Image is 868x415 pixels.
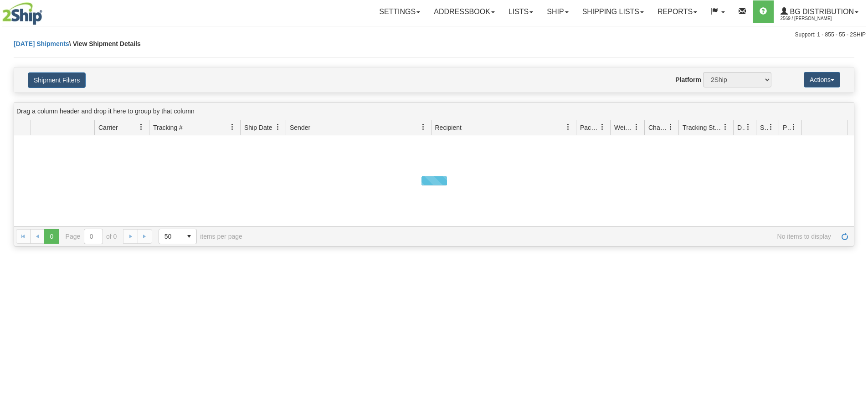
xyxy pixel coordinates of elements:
[648,123,668,132] span: Charge
[14,40,69,47] a: [DATE] Shipments
[760,123,768,132] span: Shipment Issues
[502,0,540,23] a: Lists
[595,119,610,135] a: Packages filter column settings
[159,229,242,244] span: items per page
[788,8,854,15] span: BG Distribution
[14,102,854,120] div: grid grouping header
[244,123,272,132] span: Ship Date
[560,119,576,135] a: Recipient filter column settings
[2,2,42,25] img: logo2569.jpg
[28,72,86,88] button: Shipment Filters
[98,123,118,132] span: Carrier
[540,0,575,23] a: Ship
[718,119,733,135] a: Tracking Status filter column settings
[290,123,310,132] span: Sender
[153,123,183,132] span: Tracking #
[740,119,756,135] a: Delivery Status filter column settings
[255,233,831,240] span: No items to display
[614,123,633,132] span: Weight
[774,0,865,23] a: BG Distribution 2569 / [PERSON_NAME]
[44,229,59,244] span: Page 0
[270,119,286,135] a: Ship Date filter column settings
[663,119,678,135] a: Charge filter column settings
[575,0,651,23] a: Shipping lists
[2,31,866,39] div: Support: 1 - 855 - 55 - 2SHIP
[629,119,644,135] a: Weight filter column settings
[427,0,502,23] a: Addressbook
[763,119,779,135] a: Shipment Issues filter column settings
[675,75,701,84] label: Platform
[786,119,801,135] a: Pickup Status filter column settings
[69,40,141,47] span: \ View Shipment Details
[66,229,117,244] span: Page of 0
[783,123,791,132] span: Pickup Status
[580,123,599,132] span: Packages
[134,119,149,135] a: Carrier filter column settings
[804,72,840,87] button: Actions
[435,123,462,132] span: Recipient
[182,229,196,244] span: select
[416,119,431,135] a: Sender filter column settings
[683,123,722,132] span: Tracking Status
[159,229,197,244] span: Page sizes drop down
[372,0,427,23] a: Settings
[781,14,849,23] span: 2569 / [PERSON_NAME]
[737,123,745,132] span: Delivery Status
[651,0,704,23] a: Reports
[225,119,240,135] a: Tracking # filter column settings
[837,229,852,244] a: Refresh
[164,232,176,241] span: 50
